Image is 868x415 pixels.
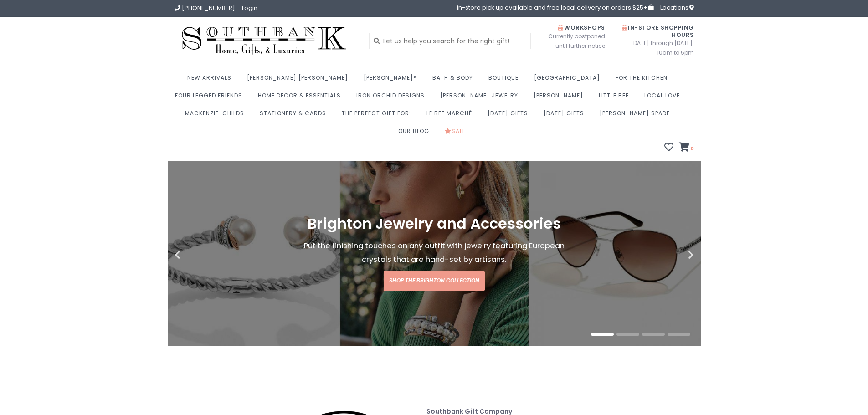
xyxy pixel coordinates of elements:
a: Shop the Brighton Collection [384,271,485,291]
button: 4 of 4 [668,333,690,336]
a: Bath & Body [432,72,478,89]
a: [PERSON_NAME]® [364,72,421,89]
a: Sale [445,125,470,143]
a: Four Legged Friends [175,89,247,107]
button: Next [648,251,694,260]
button: 2 of 4 [616,333,639,336]
a: Our Blog [398,125,434,143]
button: 3 of 4 [642,333,665,336]
span: in-store pick up available and free local delivery on orders $25+ [457,5,653,10]
span: Locations [660,3,694,12]
span: [PHONE_NUMBER] [182,4,235,12]
a: 0 [679,143,694,153]
input: Let us help you search for the right gift! [369,33,531,49]
a: Local Love [644,89,684,107]
a: Iron Orchid Designs [356,89,429,107]
span: In-Store Shopping Hours [622,24,694,39]
a: [PERSON_NAME] Jewelry [440,89,523,107]
a: [DATE] Gifts [488,107,533,125]
a: For the Kitchen [616,72,672,89]
a: Locations [657,5,694,10]
a: New Arrivals [187,72,236,89]
a: [PERSON_NAME] [PERSON_NAME] [247,72,353,89]
a: Little Bee [599,89,633,107]
a: Le Bee Marché [426,107,477,125]
span: [DATE] through [DATE]: 10am to 5pm [619,38,694,57]
span: Put the finishing touches on any outfit with jewelry featuring European crystals that are hand-se... [304,241,565,265]
a: Boutique [488,72,523,89]
span: 0 [689,145,694,152]
a: Stationery & Cards [260,107,331,125]
a: MacKenzie-Childs [185,107,249,125]
button: 1 of 4 [591,333,614,336]
img: Southbank Gift Company -- Home, Gifts, and Luxuries [175,24,354,58]
a: [PHONE_NUMBER] [175,4,235,12]
a: [GEOGRAPHIC_DATA] [534,72,605,89]
button: Previous [175,251,220,260]
span: Currently postponed until further notice [537,31,605,51]
a: Home Decor & Essentials [258,89,345,107]
a: [DATE] Gifts [544,107,589,125]
h1: Brighton Jewelry and Accessories [294,216,575,232]
a: Login [242,4,257,12]
a: [PERSON_NAME] Spade [600,107,674,125]
a: [PERSON_NAME] [534,89,588,107]
span: Workshops [558,24,605,31]
a: The perfect gift for: [342,107,416,125]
